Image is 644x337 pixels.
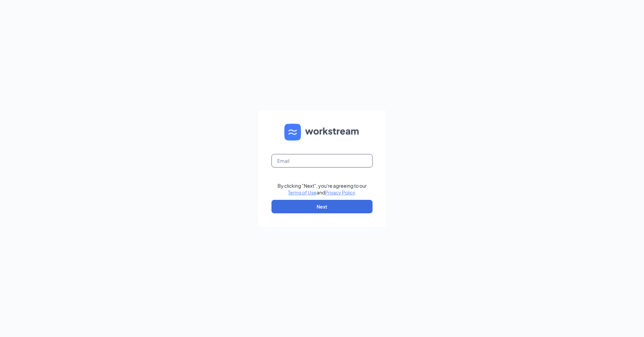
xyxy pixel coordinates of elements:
button: Next [271,200,373,213]
img: WS logo and Workstream text [284,124,360,141]
a: Terms of Use [288,189,317,195]
div: By clicking "Next", you're agreeing to our and . [278,182,367,196]
input: Email [271,154,373,167]
a: Privacy Policy [325,189,355,195]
